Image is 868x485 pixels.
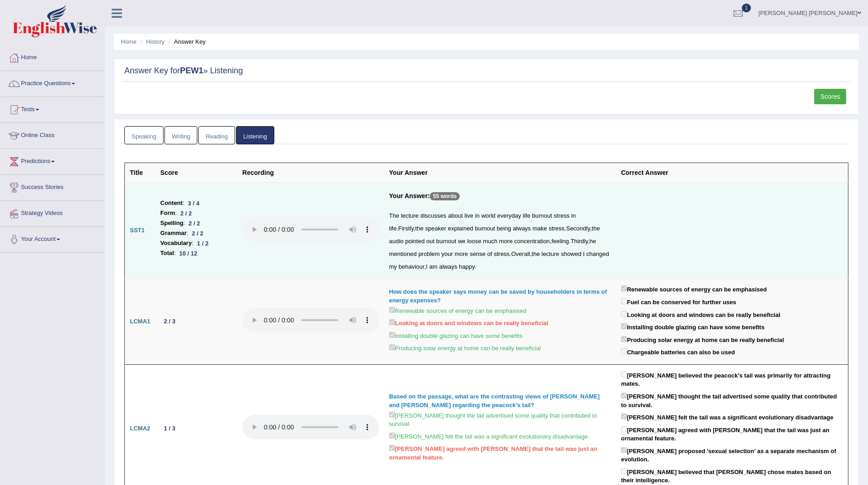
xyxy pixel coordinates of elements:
a: Your Account [0,227,104,250]
b: Content [160,198,183,208]
label: Installing double glazing can have some benefits [389,330,523,341]
span: out [426,238,435,245]
span: being [497,225,511,232]
span: Firstly [398,225,414,232]
span: feeling [551,238,569,245]
span: mentioned [389,250,417,257]
a: Tests [0,97,104,120]
span: always [513,225,531,232]
span: burnout [436,238,456,245]
a: Home [0,45,104,68]
b: Spelling [160,218,184,228]
a: Reading [198,126,235,145]
span: Secondly [566,225,590,232]
b: Grammar [160,228,187,238]
label: [PERSON_NAME] agreed with [PERSON_NAME] that the tail was just an ornamental feature. [621,424,843,443]
span: more [455,250,468,257]
label: Producing solar energy at home can be really beneficial [389,342,541,353]
label: Installing double glazing can have some benefits [621,322,765,332]
th: Your Answer [384,163,616,183]
input: [PERSON_NAME] believed that [PERSON_NAME] chose mates based on their intelligence. [621,468,627,474]
b: LCMA1 [130,318,150,325]
strong: PEW1 [180,66,203,75]
span: more [499,238,513,245]
input: Looking at doors and windows can be really beneficial [621,311,627,317]
span: problem [418,250,440,257]
label: Renewable sources of energy can be emphasised [389,305,526,316]
input: Producing solar energy at home can be really beneficial [621,336,627,342]
div: 3 / 4 [185,199,203,208]
span: am [429,263,437,270]
label: Looking at doors and windows can be really beneficial [389,317,549,328]
input: [PERSON_NAME] agreed with [PERSON_NAME] that the tail was just an ornamental feature. [389,445,395,451]
a: Writing [164,126,197,145]
li: : [160,228,232,238]
input: Renewable sources of energy can be emphasised [621,286,627,291]
input: [PERSON_NAME] felt the tail was a significant evolutionary disadvantage [621,414,627,419]
label: [PERSON_NAME] proposed 'sexual selection' as a separate mechanism of evolution. [621,445,843,464]
span: the [532,250,540,257]
a: Online Class [0,123,104,146]
span: burnout [532,212,552,219]
span: Thirdly [570,238,588,245]
span: in [571,212,576,219]
li: : [160,248,232,258]
input: Producing solar energy at home can be really beneficial [389,344,395,350]
span: life [389,225,397,232]
span: we [458,238,466,245]
input: [PERSON_NAME] thought the tail advertised some quality that contributed to survival. [389,412,395,418]
span: of [487,250,492,257]
div: 1 / 2 [194,239,212,248]
span: your [442,250,453,257]
span: explained [448,225,473,232]
label: Renewable sources of energy can be emphasised [621,284,767,294]
span: in [475,212,479,219]
input: [PERSON_NAME] thought the tail advertised some quality that contributed to survival. [621,393,627,398]
b: Your Answer: [389,192,430,199]
div: . , . , , . , . , , . [389,209,611,273]
b: Form [160,208,175,218]
div: How does the speaker says money can be saved by householders in terms of energy expenses? [389,288,611,305]
span: The [389,212,399,219]
th: Correct Answer [616,163,848,183]
input: Fuel can be conserved for further uses [621,298,627,304]
label: [PERSON_NAME] agreed with [PERSON_NAME] that the tail was just an ornamental feature. [389,443,611,462]
span: pointed [405,238,425,245]
h2: Answer Key for » Listening [124,66,848,76]
b: Vocabulary [160,238,192,248]
label: [PERSON_NAME] thought the tail advertised some quality that contributed to survival. [621,391,843,409]
span: make [533,225,547,232]
div: 2 / 2 [188,229,207,238]
a: History [146,38,164,45]
span: much [483,238,498,245]
span: Overall [511,250,530,257]
span: behaviour [399,263,424,270]
label: [PERSON_NAME] felt the tail was a significant evolutionary disadvantage [389,431,588,441]
span: world [481,212,495,219]
input: Installing double glazing can have some benefits [389,332,395,338]
th: Recording [237,163,384,183]
a: Predictions [0,149,104,172]
span: sense [470,250,486,257]
li: : [160,238,232,248]
span: 1 [742,4,751,12]
div: 10 / 12 [176,249,201,258]
span: speaker [425,225,446,232]
span: he [590,238,596,245]
a: Success Stories [0,175,104,198]
input: [PERSON_NAME] agreed with [PERSON_NAME] that the tail was just an ornamental feature. [621,426,627,432]
div: Based on the passage, what are the contrasting views of [PERSON_NAME] and [PERSON_NAME] regarding... [389,393,611,409]
a: Practice Questions [0,71,104,94]
span: I [583,250,585,257]
b: LCMA2 [130,425,150,432]
span: everyday [497,212,521,219]
div: 2 / 3 [160,317,179,326]
label: [PERSON_NAME] believed that [PERSON_NAME] chose mates based on their intelligence. [621,466,843,485]
p: 55 words [430,192,460,200]
b: SST1 [130,227,145,234]
label: [PERSON_NAME] believed the peacock's tail was primarily for attracting mates. [621,370,843,388]
label: Chargeable batteries can also be used [621,347,735,357]
span: stress [549,225,565,232]
input: Renewable sources of energy can be emphasised [389,307,395,313]
span: always [439,263,457,270]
